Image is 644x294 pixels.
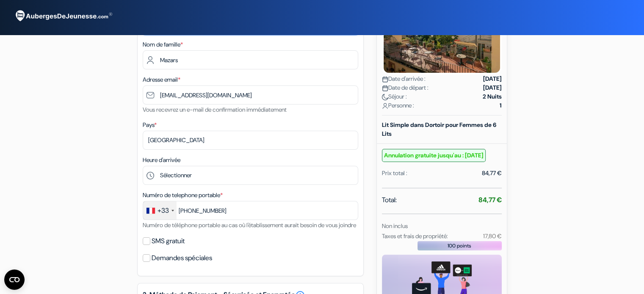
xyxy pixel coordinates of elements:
[382,76,388,82] img: calendar.svg
[448,242,471,250] span: 100 points
[382,101,414,110] span: Personne :
[143,201,358,220] input: 6 12 34 56 78
[382,94,388,100] img: moon.svg
[382,222,408,230] small: Non inclus
[478,195,502,204] strong: 84,77 €
[143,121,157,129] label: Pays
[500,101,502,110] strong: 1
[4,269,25,290] button: CMP-Widget öffnen
[483,232,501,240] small: 17,80 €
[382,149,486,162] small: Annulation gratuite jusqu'au : [DATE]
[483,92,502,101] strong: 2 Nuits
[382,92,407,101] span: Séjour :
[143,75,180,84] label: Adresse email
[10,5,116,27] img: AubergesDeJeunesse.com
[382,74,426,83] span: Date d'arrivée :
[152,235,185,247] label: SMS gratuit
[382,85,388,91] img: calendar.svg
[483,74,502,83] strong: [DATE]
[143,50,358,69] input: Entrer le nom de famille
[482,169,502,178] div: 84,77 €
[382,103,388,109] img: user_icon.svg
[143,156,180,165] label: Heure d'arrivée
[143,106,287,113] small: Vous recevrez un e-mail de confirmation immédiatement
[382,121,496,137] b: Lit Simple dans Dortoir pour Femmes de 6 Lits
[143,40,183,49] label: Nom de famille
[152,252,212,264] label: Demandes spéciales
[382,83,428,92] span: Date de départ :
[143,191,223,200] label: Numéro de telephone portable
[143,221,356,229] small: Numéro de téléphone portable au cas où l'établissement aurait besoin de vous joindre
[382,195,397,205] span: Total:
[382,232,448,240] small: Taxes et frais de propriété:
[158,206,169,216] div: +33
[483,83,502,92] strong: [DATE]
[143,85,358,104] input: Entrer adresse e-mail
[382,169,407,178] div: Prix total :
[143,201,177,220] div: France: +33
